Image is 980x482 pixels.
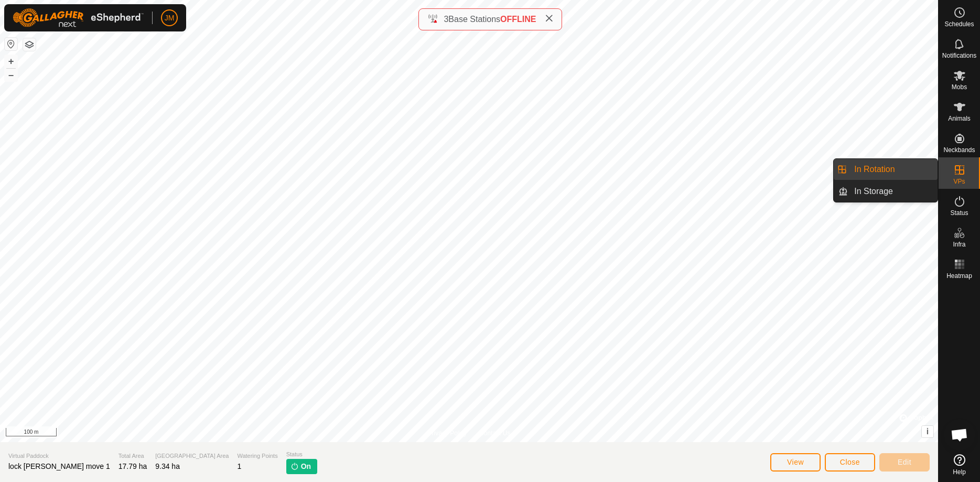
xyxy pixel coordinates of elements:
[848,159,938,180] a: In Rotation
[500,15,536,24] span: OFFLINE
[23,38,36,51] button: Map Layers
[953,241,965,248] span: Infra
[787,458,804,466] span: View
[944,21,974,27] span: Schedules
[5,55,17,68] button: +
[825,453,875,472] button: Close
[942,52,976,59] span: Notifications
[479,429,510,438] a: Contact Us
[944,419,975,451] div: Open chat
[854,185,893,198] span: In Storage
[898,458,911,466] span: Edit
[13,8,144,27] img: Gallagher Logo
[834,181,938,202] li: In Storage
[943,147,975,153] span: Neckbands
[237,462,241,470] span: 1
[840,458,860,466] span: Close
[155,452,229,460] span: [GEOGRAPHIC_DATA] Area
[448,15,500,24] span: Base Stations
[286,450,317,459] span: Status
[953,469,966,475] span: Help
[950,210,968,216] span: Status
[879,453,930,472] button: Edit
[946,273,972,279] span: Heatmap
[952,84,967,90] span: Mobs
[5,38,17,50] button: Reset Map
[119,462,147,470] span: 17.79 ha
[427,429,467,438] a: Privacy Policy
[948,115,971,122] span: Animals
[8,452,110,460] span: Virtual Paddock
[155,462,180,470] span: 9.34 ha
[165,13,175,24] span: JM
[5,69,17,81] button: –
[953,178,965,185] span: VPs
[290,462,299,470] img: turn-on
[770,453,821,472] button: View
[834,159,938,180] li: In Rotation
[237,452,277,460] span: Watering Points
[301,461,311,472] span: On
[854,163,895,176] span: In Rotation
[848,181,938,202] a: In Storage
[444,15,448,24] span: 3
[119,452,147,460] span: Total Area
[8,462,110,470] span: lock [PERSON_NAME] move 1
[939,450,980,479] a: Help
[927,427,929,436] span: i
[922,426,933,437] button: i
